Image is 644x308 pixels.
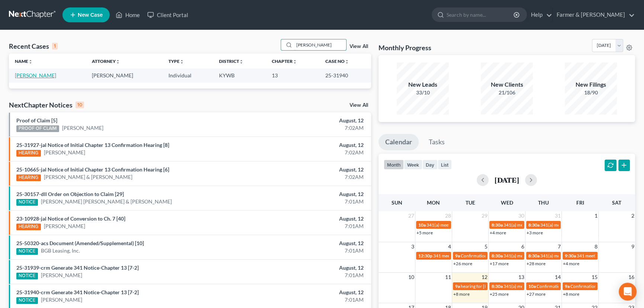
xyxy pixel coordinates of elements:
a: [PERSON_NAME] & [PERSON_NAME] [44,173,132,181]
a: +8 more [563,291,579,297]
span: 10 [408,273,415,282]
span: 14 [554,273,561,282]
a: Help [527,8,552,22]
a: +8 more [453,291,470,297]
div: 7:02AM [253,173,364,181]
button: list [438,160,452,170]
span: 341(a) meeting for [PERSON_NAME] [503,222,575,228]
a: View All [350,44,368,49]
span: 7 [557,242,561,251]
a: +4 more [490,230,506,235]
a: +17 more [490,261,509,266]
span: Wed [500,199,513,206]
span: 9a [565,283,570,289]
h2: [DATE] [495,176,519,184]
button: day [422,160,438,170]
span: 29 [481,211,488,220]
i: unfold_more [116,60,120,64]
span: 12:30p [418,253,432,259]
span: 5 [484,242,488,251]
a: 25-30157-dll Order on Objection to Claim [29] [16,191,124,197]
a: +26 more [453,261,472,266]
a: [PERSON_NAME] [PERSON_NAME] & [PERSON_NAME] [41,198,172,205]
span: 6 [521,242,525,251]
span: 31 [554,211,561,220]
input: Search by name... [294,39,346,50]
div: 21/106 [481,89,533,96]
span: 341(a) meeting for Greisis De La [PERSON_NAME] [503,253,601,259]
span: Thu [538,199,549,206]
a: 25-50320-acs Document (Amended/Supplemental) [10] [16,240,144,246]
span: 8:30a [528,253,540,259]
div: HEARING [16,174,41,181]
a: [PERSON_NAME] [62,124,103,132]
span: Sun [392,199,402,206]
div: August, 12 [253,240,364,247]
div: August, 12 [253,215,364,222]
div: August, 12 [253,190,364,198]
a: +27 more [527,291,545,297]
div: 7:01AM [253,222,364,230]
span: hearing for [PERSON_NAME] & [PERSON_NAME] [461,283,557,289]
span: 12 [481,273,488,282]
span: 9 [631,242,635,251]
span: 16 [628,273,635,282]
a: Typeunfold_more [168,58,184,64]
div: 33/10 [397,89,449,96]
div: 7:01AM [253,272,364,279]
span: Sat [612,199,621,206]
a: [PERSON_NAME] [44,149,85,156]
i: unfold_more [239,60,244,64]
div: August, 12 [253,141,364,149]
a: +4 more [563,261,579,266]
span: Confirmation hearing for [PERSON_NAME] [461,253,545,259]
a: [PERSON_NAME] [41,272,82,279]
a: Case Nounfold_more [325,58,349,64]
td: 25-31940 [319,68,371,82]
div: 7:01AM [253,198,364,205]
i: unfold_more [180,60,184,64]
a: +25 more [490,291,509,297]
input: Search by name... [447,8,515,22]
a: Attorneyunfold_more [92,58,120,64]
a: Districtunfold_more [219,58,244,64]
div: 1 [52,43,58,49]
span: 8 [594,242,598,251]
span: 13 [518,273,525,282]
i: unfold_more [345,60,349,64]
span: 8:30a [528,222,540,228]
td: Individual [162,68,213,82]
a: 25-10665-jal Notice of Initial Chapter 13 Confirmation Hearing [6] [16,166,169,173]
a: 23-10928-jal Notice of Conversion to Ch. 7 [40] [16,215,125,222]
td: [PERSON_NAME] [86,68,163,82]
div: August, 12 [253,289,364,296]
span: 10a [528,283,536,289]
span: 15 [591,273,598,282]
span: New Case [78,12,103,18]
span: 10a [418,222,426,228]
span: 341 meeting for [PERSON_NAME] [577,253,643,259]
div: 7:02AM [253,124,364,132]
td: 13 [266,68,320,82]
a: Home [112,8,144,22]
td: KYWB [213,68,266,82]
div: 10 [75,102,84,108]
span: 3 [410,242,415,251]
i: unfold_more [28,60,33,64]
span: Tue [465,199,475,206]
span: 341(a) meeting for [PERSON_NAME] [426,222,498,228]
span: 1 [594,211,598,220]
div: 7:01AM [253,296,364,304]
a: [PERSON_NAME] [41,296,82,304]
div: NOTICE [16,273,38,279]
div: NOTICE [16,297,38,304]
div: 7:02AM [253,149,364,156]
span: 8:30a [492,222,503,228]
a: +28 more [527,261,545,266]
span: 27 [408,211,415,220]
div: Open Intercom Messenger [619,283,637,301]
div: NOTICE [16,248,38,255]
span: 2 [631,211,635,220]
a: 25-31927-jal Notice of Initial Chapter 13 Confirmation Hearing [8] [16,142,169,148]
div: New Filings [565,80,617,89]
